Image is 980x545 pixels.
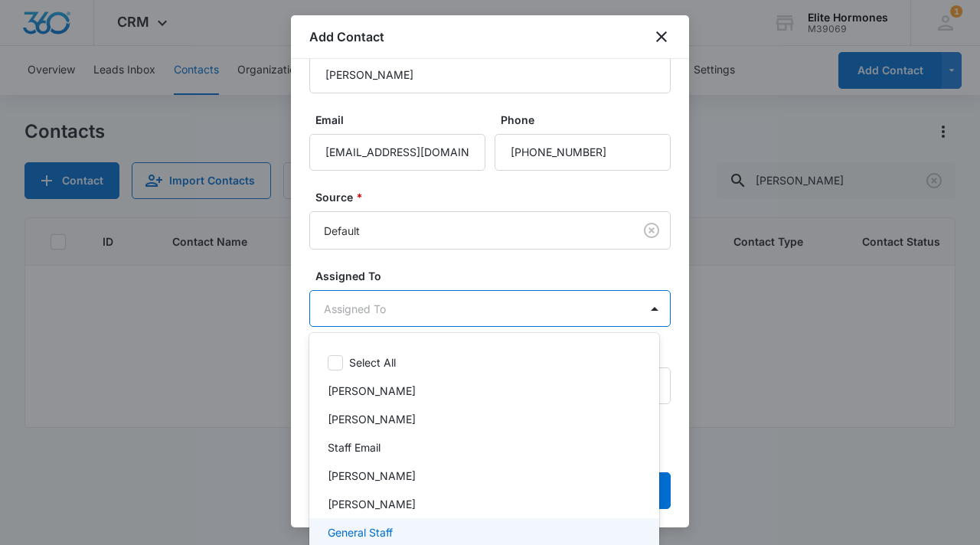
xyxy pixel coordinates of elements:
[328,439,381,455] p: Staff Email
[328,468,416,484] p: [PERSON_NAME]
[328,496,416,512] p: [PERSON_NAME]
[328,524,393,540] p: General Staff
[328,383,416,399] p: [PERSON_NAME]
[349,354,396,370] p: Select All
[328,411,416,427] p: [PERSON_NAME]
